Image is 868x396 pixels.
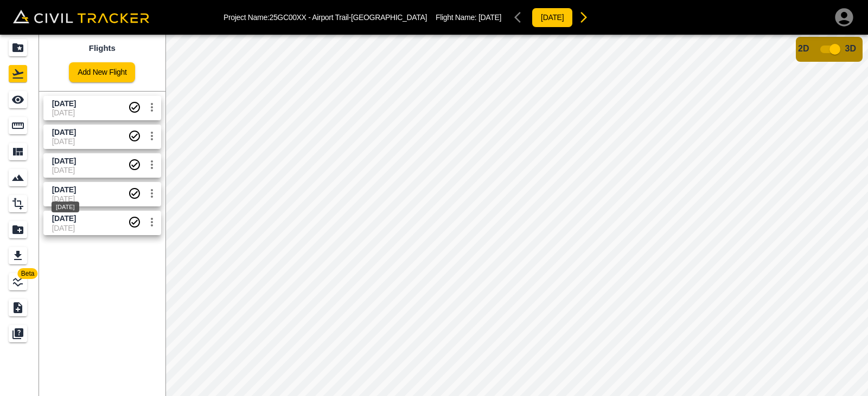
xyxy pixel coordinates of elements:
span: 3D [845,44,856,53]
p: Flight Name: [436,13,501,22]
button: [DATE] [532,8,573,28]
img: Civil Tracker [13,10,149,24]
span: 2D [798,44,809,53]
p: Project Name: 25GC00XX - Airport Trail-[GEOGRAPHIC_DATA] [224,13,427,22]
div: [DATE] [52,202,79,212]
span: [DATE] [478,13,501,22]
